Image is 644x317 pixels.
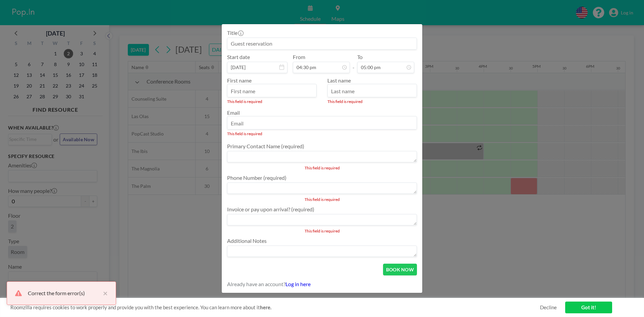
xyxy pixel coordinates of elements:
[565,302,612,313] a: Got it!
[260,304,271,310] a: here.
[227,206,314,213] label: Invoice or pay upon arrival? (required)
[227,131,417,136] div: This field is required
[227,281,285,287] span: Already have an account?
[227,174,286,181] label: Phone Number (required)
[227,86,316,97] input: First name
[305,165,340,170] div: This field is required
[357,54,363,60] label: To
[383,264,417,275] button: BOOK NOW
[227,237,267,244] label: Additional Notes
[100,289,108,297] button: close
[327,99,417,104] div: This field is required
[305,197,340,202] div: This field is required
[353,56,355,71] span: -
[293,54,305,60] label: From
[227,118,417,129] input: Email
[28,289,100,297] div: Correct the form error(s)
[227,143,304,150] label: Primary Contact Name (required)
[227,99,317,104] div: This field is required
[227,38,417,49] input: Guest reservation
[227,109,240,116] label: Email
[305,228,340,233] div: This field is required
[227,30,243,36] label: Title
[285,281,311,287] a: Log in here
[327,77,351,84] label: Last name
[227,54,250,60] label: Start date
[10,304,540,311] span: Roomzilla requires cookies to work properly and provide you with the best experience. You can lea...
[540,304,557,311] a: Decline
[227,77,252,84] label: First name
[328,86,417,97] input: Last name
